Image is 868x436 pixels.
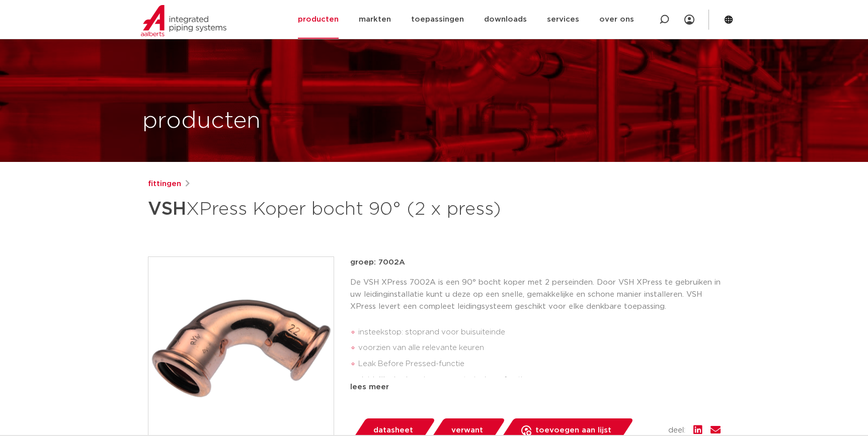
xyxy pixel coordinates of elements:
li: insteekstop: stoprand voor buisuiteinde [358,324,721,340]
p: De VSH XPress 7002A is een 90° bocht koper met 2 perseinden. Door VSH XPress te gebruiken in uw l... [350,277,721,313]
li: duidelijke herkenning van materiaal en afmeting [358,372,721,388]
strong: VSH [148,200,186,218]
a: fittingen [148,178,181,190]
li: Leak Before Pressed-functie [358,356,721,372]
h1: XPress Koper bocht 90° (2 x press) [148,194,526,224]
li: voorzien van alle relevante keuren [358,340,721,356]
div: lees meer [350,381,721,393]
h1: producten [142,105,261,137]
p: groep: 7002A [350,256,721,269]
